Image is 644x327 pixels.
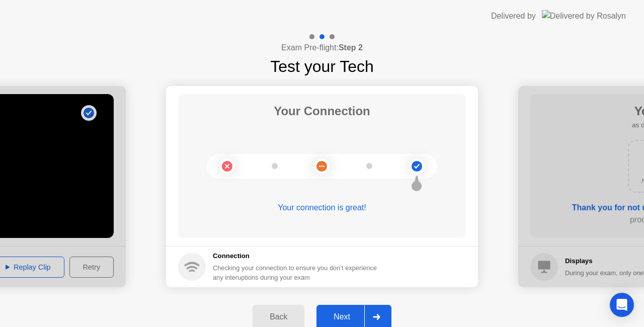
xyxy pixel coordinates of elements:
[491,10,536,22] div: Delivered by
[281,42,363,54] h4: Exam Pre-flight:
[256,312,301,321] div: Back
[542,10,626,22] img: Delivered by Rosalyn
[213,263,383,282] div: Checking your connection to ensure you don’t experience any interuptions during your exam
[270,54,374,78] h1: Test your Tech
[178,202,466,214] div: Your connection is great!
[339,43,363,52] b: Step 2
[274,102,370,120] h1: Your Connection
[213,251,383,261] h5: Connection
[610,293,634,317] div: Open Intercom Messenger
[319,312,364,321] div: Next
